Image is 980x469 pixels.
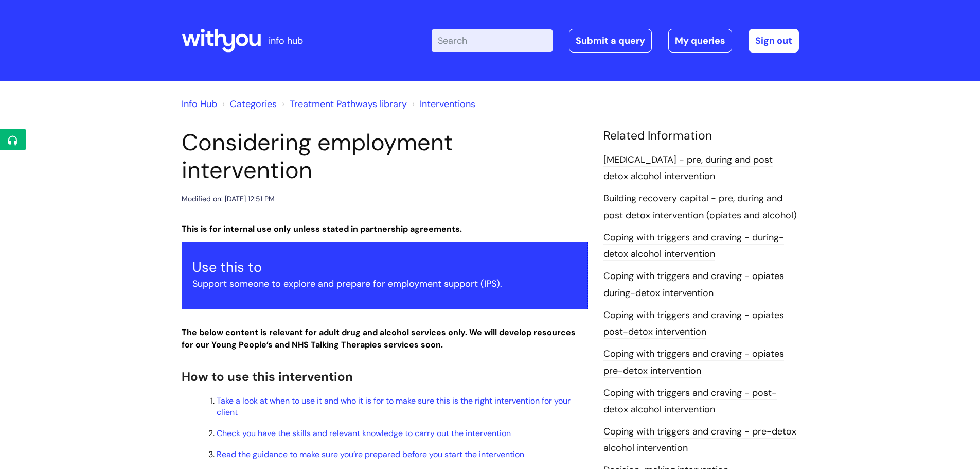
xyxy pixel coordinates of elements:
input: Search [432,29,553,52]
li: Solution home [220,96,277,112]
h1: Considering employment intervention [182,129,588,184]
a: [MEDICAL_DATA] - pre, during and post detox alcohol intervention [603,153,773,183]
a: Take a look at when to use it and who it is for to make sure this is the right intervention for y... [217,395,571,418]
h3: Use this to [192,259,577,275]
li: Treatment Pathways library [279,96,407,112]
span: How to use this intervention [182,369,353,385]
div: | - [432,29,799,53]
a: My queries [668,29,732,53]
a: Coping with triggers and craving - opiates during-detox intervention [603,270,784,300]
a: Categories [230,98,277,110]
a: Read the guidance to make sure you’re prepared before you start the intervention [217,449,524,460]
strong: This is for internal use only unless stated in partnership agreements. [182,223,462,234]
strong: The below content is relevant for adult drug and alcohol services only. We will develop resources... [182,327,576,351]
a: Coping with triggers and craving - opiates post-detox intervention [603,309,784,339]
p: info hub [269,32,303,49]
a: Treatment Pathways library [290,98,407,110]
h4: Related Information [603,129,799,143]
a: Interventions [420,98,475,110]
a: Check you have the skills and relevant knowledge to carry out the intervention [217,428,511,439]
a: Building recovery capital - pre, during and post detox intervention (opiates and alcohol) [603,192,797,222]
a: Coping with triggers and craving - pre-detox alcohol intervention [603,425,796,455]
a: Coping with triggers and craving - during-detox alcohol intervention [603,231,784,261]
p: Support someone to explore and prepare for employment support (IPS). [192,275,577,292]
a: Sign out [749,29,799,53]
a: Info Hub [182,98,217,110]
div: Modified on: [DATE] 12:51 PM [182,193,275,205]
a: Coping with triggers and craving - post-detox alcohol intervention [603,387,777,416]
a: Coping with triggers and craving - opiates pre-detox intervention [603,348,784,377]
a: Submit a query [569,29,652,53]
li: Interventions [409,96,475,112]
